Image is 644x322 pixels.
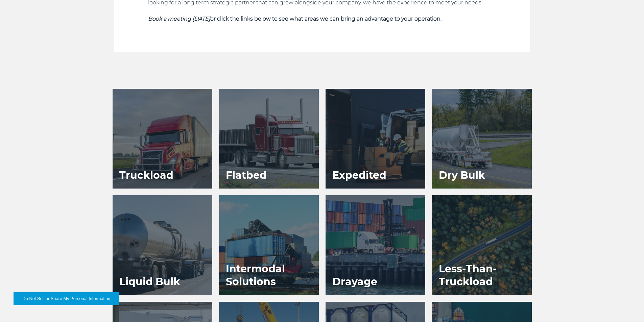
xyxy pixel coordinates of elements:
h3: Flatbed [219,162,273,189]
strong: or click the links below to see what areas we can bring an advantage to your operation. [148,16,442,22]
h3: Less-Than-Truckload [432,256,532,295]
a: Expedited [326,89,425,189]
button: Do Not Sell or Share My Personal Information [14,292,119,305]
a: Less-Than-Truckload [432,195,532,295]
a: Book a meeting [DATE] [148,16,210,22]
a: Drayage [326,195,425,295]
h3: Expedited [326,162,393,189]
h3: Truckload [113,162,180,189]
h3: Drayage [326,269,384,295]
a: Truckload [113,89,212,189]
h3: Intermodal Solutions [219,256,319,295]
h3: Dry Bulk [432,162,492,189]
a: Dry Bulk [432,89,532,189]
a: Liquid Bulk [113,195,212,295]
h3: Liquid Bulk [113,269,187,295]
a: Intermodal Solutions [219,195,319,295]
a: Flatbed [219,89,319,189]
